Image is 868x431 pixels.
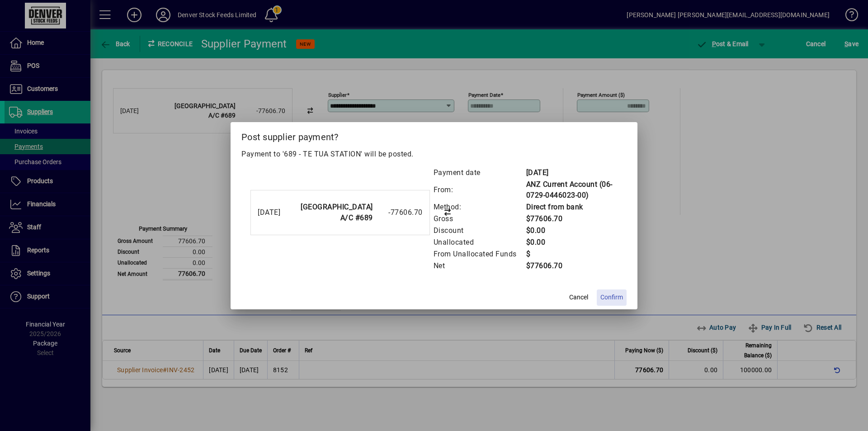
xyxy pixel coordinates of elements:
p: Payment to '689 - TE TUA STATION' will be posted. [241,149,627,160]
td: [DATE] [526,167,618,179]
td: Unallocated [433,237,526,248]
span: Cancel [569,293,588,302]
td: Discount [433,225,526,237]
div: -77606.70 [377,207,423,218]
td: $77606.70 [526,213,618,225]
td: $77606.70 [526,260,618,272]
td: From: [433,179,526,201]
button: Confirm [597,289,627,306]
td: Net [433,260,526,272]
td: Method: [433,201,526,213]
div: [DATE] [258,207,294,218]
td: ANZ Current Account (06-0729-0446023-00) [526,179,618,201]
td: Gross [433,213,526,225]
span: Confirm [600,293,623,302]
td: Payment date [433,167,526,179]
td: $0.00 [526,225,618,237]
td: $ [526,248,618,260]
td: Direct from bank [526,201,618,213]
td: $0.00 [526,237,618,248]
button: Cancel [564,289,593,306]
td: From Unallocated Funds [433,248,526,260]
h2: Post supplier payment? [231,122,637,148]
strong: [GEOGRAPHIC_DATA] A/C #689 [301,203,373,222]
